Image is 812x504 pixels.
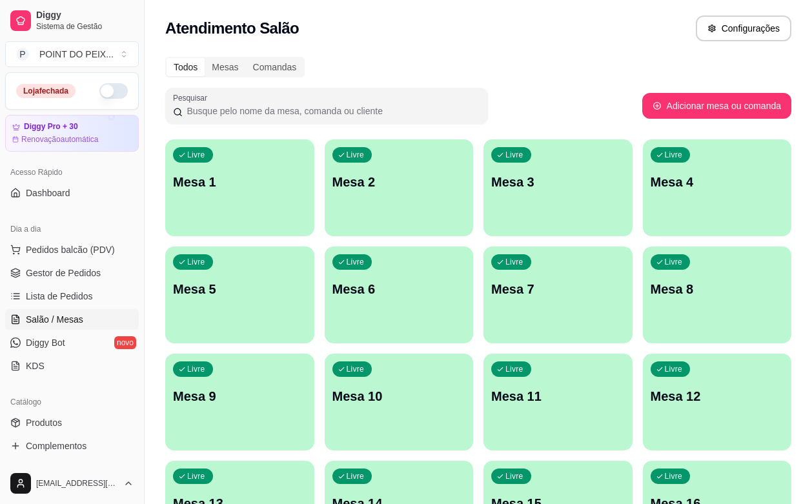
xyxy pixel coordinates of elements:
[5,183,139,203] a: Dashboard
[187,150,205,160] p: Livre
[491,387,625,405] p: Mesa 11
[26,186,70,199] span: Dashboard
[165,354,314,450] button: LivreMesa 9
[347,257,365,267] p: Livre
[26,416,62,429] span: Produtos
[173,280,307,298] p: Mesa 5
[665,471,683,481] p: Livre
[505,364,523,374] p: Livre
[187,471,205,481] p: Livre
[325,139,474,236] button: LivreMesa 2
[491,173,625,191] p: Mesa 3
[347,471,365,481] p: Livre
[205,58,245,76] div: Mesas
[642,93,791,119] button: Adicionar mesa ou comanda
[696,15,791,41] button: Configurações
[187,364,205,374] p: Livre
[483,354,633,450] button: LivreMesa 11
[491,280,625,298] p: Mesa 7
[99,83,128,99] button: Alterar Status
[5,436,139,456] a: Complementos
[5,239,139,260] button: Pedidos balcão (PDV)
[5,263,139,283] a: Gestor de Pedidos
[483,247,633,343] button: LivreMesa 7
[5,162,139,183] div: Acesso Rápido
[26,290,93,303] span: Lista de Pedidos
[165,247,314,343] button: LivreMesa 5
[505,471,523,481] p: Livre
[165,139,314,236] button: LivreMesa 1
[5,332,139,353] a: Diggy Botnovo
[325,354,474,450] button: LivreMesa 10
[21,134,98,145] article: Renovação automática
[16,48,29,61] span: P
[505,257,523,267] p: Livre
[26,267,101,279] span: Gestor de Pedidos
[183,105,480,117] input: Pesquisar
[5,356,139,376] a: KDS
[26,336,65,349] span: Diggy Bot
[165,18,299,39] h2: Atendimento Salão
[347,364,365,374] p: Livre
[5,286,139,307] a: Lista de Pedidos
[347,150,365,160] p: Livre
[5,412,139,433] a: Produtos
[39,48,114,61] div: POINT DO PEIX ...
[173,387,307,405] p: Mesa 9
[246,58,304,76] div: Comandas
[187,257,205,267] p: Livre
[332,173,466,191] p: Mesa 2
[665,364,683,374] p: Livre
[5,392,139,412] div: Catálogo
[325,247,474,343] button: LivreMesa 6
[483,139,633,236] button: LivreMesa 3
[16,84,76,98] div: Loja fechada
[36,10,134,21] span: Diggy
[643,354,792,450] button: LivreMesa 12
[651,280,784,298] p: Mesa 8
[5,41,139,67] button: Select a team
[173,92,212,103] label: Pesquisar
[5,5,139,36] a: DiggySistema de Gestão
[24,122,78,132] article: Diggy Pro + 30
[5,219,139,239] div: Dia a dia
[651,173,784,191] p: Mesa 4
[5,468,139,499] button: [EMAIL_ADDRESS][DOMAIN_NAME]
[665,257,683,267] p: Livre
[26,439,86,452] span: Complementos
[167,58,205,76] div: Todos
[5,309,139,330] a: Salão / Mesas
[651,387,784,405] p: Mesa 12
[332,280,466,298] p: Mesa 6
[665,150,683,160] p: Livre
[36,478,118,489] span: [EMAIL_ADDRESS][DOMAIN_NAME]
[5,115,139,152] a: Diggy Pro + 30Renovaçãoautomática
[26,359,45,372] span: KDS
[505,150,523,160] p: Livre
[332,387,466,405] p: Mesa 10
[26,313,83,326] span: Salão / Mesas
[643,139,792,236] button: LivreMesa 4
[36,21,134,32] span: Sistema de Gestão
[26,243,115,256] span: Pedidos balcão (PDV)
[643,247,792,343] button: LivreMesa 8
[173,173,307,191] p: Mesa 1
